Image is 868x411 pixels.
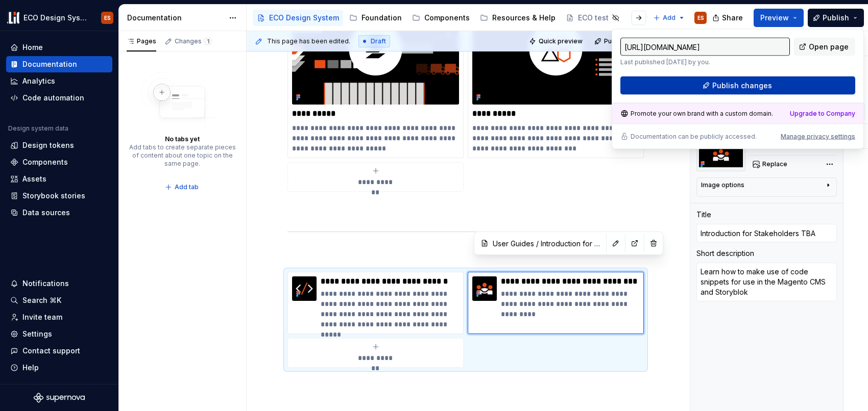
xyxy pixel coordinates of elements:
[7,12,19,24] img: f0abbffb-d71d-4d32-b858-d34959bbcc23.png
[204,37,212,45] span: 1
[22,278,69,289] div: Notifications
[591,34,658,48] button: Publish changes
[696,210,711,220] div: Title
[6,171,112,187] a: Assets
[34,393,85,403] svg: Supernova Logo
[175,183,199,191] span: Add tab
[129,143,236,168] div: Add tabs to create separate pieces of content about one topic on the same page.
[750,157,792,171] button: Replace
[781,133,855,141] button: Manage privacy settings
[823,13,849,23] span: Publish
[6,204,112,221] a: Data sources
[696,263,837,301] textarea: Learn how to make use of code snippets for use in the Magento CMS and Storyblok
[620,58,790,66] p: Last published [DATE] by you.
[762,160,787,168] span: Replace
[808,9,864,27] button: Publish
[424,13,470,23] div: Components
[253,10,343,26] a: ECO Design System
[790,110,855,118] a: Upgrade to Company
[408,10,474,26] a: Components
[760,13,789,23] span: Preview
[754,9,804,27] button: Preview
[6,90,112,106] a: Code automation
[604,37,654,45] span: Publish changes
[696,139,745,171] img: 2af7d3d1-4ec3-4410-9c77-050706148303.png
[253,8,648,28] div: Page tree
[631,133,757,141] p: Documentation can be publicly accessed.
[22,346,80,356] div: Contact support
[697,14,704,22] div: ES
[8,124,68,133] div: Design system data
[127,13,224,23] div: Documentation
[127,37,156,45] div: Pages
[696,248,754,259] div: Short description
[22,59,77,69] div: Documentation
[22,93,84,103] div: Code automation
[269,13,339,23] div: ECO Design System
[620,76,855,95] button: Publish changes
[6,292,112,309] button: Search ⌘K
[104,14,111,22] div: ES
[22,140,74,150] div: Design tokens
[22,329,52,339] div: Settings
[6,154,112,170] a: Components
[267,37,350,45] span: This page has been edited.
[562,10,624,26] a: ECO test
[6,359,112,376] button: Help
[6,309,112,325] a: Invite team
[6,39,112,56] a: Home
[6,275,112,292] button: Notifications
[22,157,68,167] div: Components
[371,37,386,45] span: Draft
[22,42,43,53] div: Home
[22,174,46,184] div: Assets
[539,37,583,45] span: Quick preview
[175,37,212,45] div: Changes
[526,34,587,48] button: Quick preview
[6,56,112,72] a: Documentation
[345,10,406,26] a: Foundation
[722,13,743,23] span: Share
[6,137,112,153] a: Design tokens
[6,326,112,342] a: Settings
[492,13,556,23] div: Resources & Help
[472,276,497,301] img: 2af7d3d1-4ec3-4410-9c77-050706148303.png
[701,181,832,193] button: Image options
[22,76,55,86] div: Analytics
[663,14,676,22] span: Add
[22,295,61,305] div: Search ⌘K
[578,13,609,23] div: ECO test
[361,13,402,23] div: Foundation
[712,81,772,91] span: Publish changes
[794,38,855,56] a: Open page
[809,42,849,52] span: Open page
[165,135,200,143] div: No tabs yet
[707,9,750,27] button: Share
[476,10,560,26] a: Resources & Help
[620,110,773,118] div: Promote your own brand with a custom domain.
[22,191,85,201] div: Storybook stories
[701,181,744,189] div: Image options
[23,13,89,23] div: ECO Design System
[6,73,112,89] a: Analytics
[696,224,837,242] input: Add title
[6,188,112,204] a: Storybook stories
[22,312,62,322] div: Invite team
[162,180,203,194] button: Add tab
[22,363,39,373] div: Help
[2,7,116,29] button: ECO Design SystemES
[22,208,70,218] div: Data sources
[650,11,688,25] button: Add
[6,343,112,359] button: Contact support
